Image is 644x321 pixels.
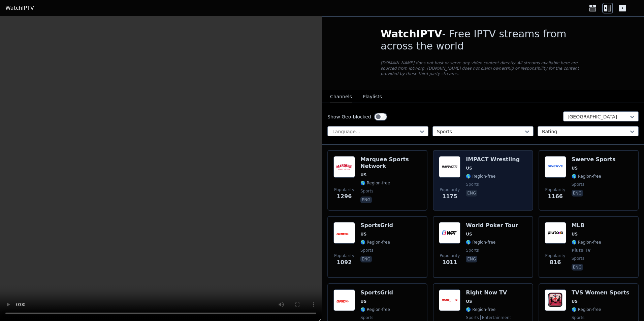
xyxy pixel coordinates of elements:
[572,315,584,320] span: sports
[5,4,34,12] a: WatchIPTV
[360,315,373,320] span: sports
[440,253,460,258] span: Popularity
[360,172,366,178] span: US
[360,188,373,194] span: sports
[360,222,393,229] h6: SportsGrid
[572,156,616,163] h6: Swerve Sports
[480,315,511,320] span: entertainment
[439,156,460,178] img: IMPACT Wrestling
[337,192,352,201] span: 1296
[466,222,518,229] h6: World Poker Tour
[381,60,585,76] p: [DOMAIN_NAME] does not host or serve any video content directly. All streams available here are s...
[545,187,566,192] span: Popularity
[466,289,511,296] h6: Right Now TV
[334,187,354,192] span: Popularity
[409,66,424,71] a: iptv-org
[572,240,601,245] span: 🌎 Region-free
[545,289,566,311] img: TVS Women Sports
[572,231,578,237] span: US
[327,113,371,120] label: Show Geo-blocked
[333,289,355,311] img: SportsGrid
[466,240,495,245] span: 🌎 Region-free
[360,197,372,203] p: eng
[572,289,630,296] h6: TVS Women Sports
[466,299,472,304] span: US
[572,182,584,187] span: sports
[572,174,601,179] span: 🌎 Region-free
[360,231,366,237] span: US
[442,192,457,201] span: 1175
[466,166,472,171] span: US
[442,258,457,266] span: 1011
[337,258,352,266] span: 1092
[334,253,354,258] span: Popularity
[360,289,393,296] h6: SportsGrid
[440,187,460,192] span: Popularity
[360,156,421,170] h6: Marquee Sports Network
[545,156,566,178] img: Swerve Sports
[572,264,583,271] p: eng
[330,91,352,103] button: Channels
[572,222,601,229] h6: MLB
[360,307,390,312] span: 🌎 Region-free
[572,248,591,253] span: Pluto TV
[466,315,479,320] span: sports
[545,253,566,258] span: Popularity
[439,222,460,244] img: World Poker Tour
[545,222,566,244] img: MLB
[439,289,460,311] img: Right Now TV
[381,28,442,40] span: WatchIPTV
[363,91,382,103] button: Playlists
[466,248,479,253] span: sports
[572,190,583,197] p: eng
[466,190,477,197] p: eng
[333,156,355,178] img: Marquee Sports Network
[333,222,355,244] img: SportsGrid
[550,258,561,266] span: 816
[360,248,373,253] span: sports
[572,256,584,261] span: sports
[360,240,390,245] span: 🌎 Region-free
[548,192,563,201] span: 1166
[466,174,495,179] span: 🌎 Region-free
[572,166,578,171] span: US
[466,182,479,187] span: sports
[466,231,472,237] span: US
[466,307,495,312] span: 🌎 Region-free
[466,156,520,163] h6: IMPACT Wrestling
[360,180,390,186] span: 🌎 Region-free
[572,307,601,312] span: 🌎 Region-free
[381,28,585,52] h1: - Free IPTV streams from across the world
[360,256,372,262] p: eng
[572,299,578,304] span: US
[466,256,477,262] p: eng
[360,299,366,304] span: US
